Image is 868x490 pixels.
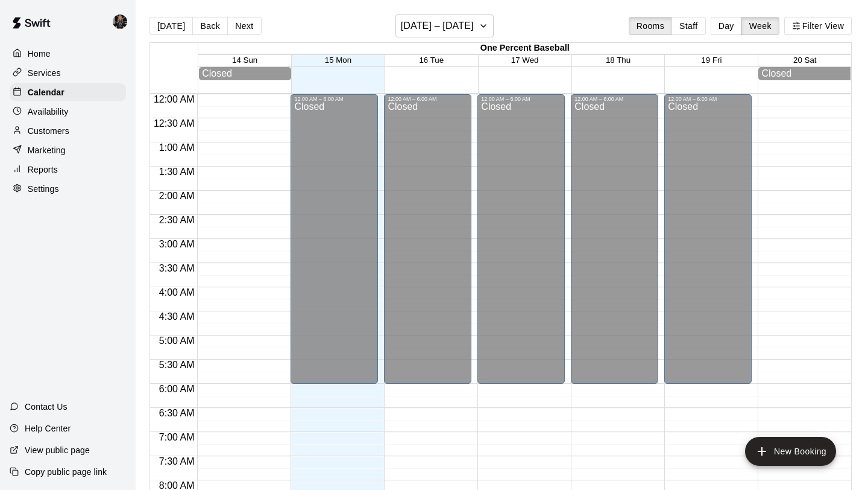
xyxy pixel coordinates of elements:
[156,360,198,370] span: 5:30 AM
[401,17,474,34] h6: [DATE] – [DATE]
[671,17,706,35] button: Staff
[668,96,748,102] div: 12:00 AM – 6:00 AM
[198,43,851,54] div: One Percent Baseball
[156,239,198,249] span: 3:00 AM
[294,96,374,102] div: 12:00 AM – 6:00 AM
[511,56,539,65] button: 17 Wed
[151,118,198,129] span: 12:30 AM
[156,142,198,153] span: 1:00 AM
[156,191,198,201] span: 2:00 AM
[28,144,66,156] p: Marketing
[202,68,288,79] div: Closed
[477,94,565,384] div: 12:00 AM – 6:00 AM: Closed
[156,336,198,346] span: 5:00 AM
[28,48,51,60] p: Home
[28,164,58,176] p: Reports
[156,432,198,442] span: 7:00 AM
[574,102,655,388] div: Closed
[227,17,261,35] button: Next
[156,215,198,225] span: 2:30 AM
[25,466,107,478] p: Copy public page link
[10,83,126,101] a: Calendar
[10,64,126,82] a: Services
[481,96,561,102] div: 12:00 AM – 6:00 AM
[741,17,779,35] button: Week
[745,437,836,466] button: add
[388,102,468,388] div: Closed
[294,102,374,388] div: Closed
[325,56,351,65] button: 15 Mon
[156,408,198,418] span: 6:30 AM
[10,161,126,179] a: Reports
[10,122,126,140] a: Customers
[761,68,848,79] div: Closed
[10,180,126,198] a: Settings
[156,287,198,297] span: 4:00 AM
[156,263,198,273] span: 3:30 AM
[711,17,742,35] button: Day
[395,14,494,37] button: [DATE] – [DATE]
[28,67,61,79] p: Services
[28,86,64,98] p: Calendar
[384,94,471,384] div: 12:00 AM – 6:00 AM: Closed
[629,17,672,35] button: Rooms
[606,56,631,65] button: 18 Thu
[784,17,852,35] button: Filter View
[156,456,198,466] span: 7:30 AM
[574,96,655,102] div: 12:00 AM – 6:00 AM
[10,45,126,63] a: Home
[25,422,71,434] p: Help Center
[28,106,69,118] p: Availability
[668,102,748,388] div: Closed
[151,94,198,104] span: 12:00 AM
[110,10,136,34] div: Garrett & Sean 1on1 Lessons
[149,17,193,35] button: [DATE]
[793,56,817,65] button: 20 Sat
[192,17,228,35] button: Back
[156,167,198,177] span: 1:30 AM
[156,311,198,322] span: 4:30 AM
[10,103,126,121] a: Availability
[10,141,126,159] a: Marketing
[388,96,468,102] div: 12:00 AM – 6:00 AM
[25,444,90,456] p: View public page
[701,56,722,65] button: 19 Fri
[113,14,127,29] img: Garrett & Sean 1on1 Lessons
[419,56,444,65] button: 16 Tue
[481,102,561,388] div: Closed
[571,94,658,384] div: 12:00 AM – 6:00 AM: Closed
[156,384,198,394] span: 6:00 AM
[25,401,68,413] p: Contact Us
[232,56,257,65] button: 14 Sun
[664,94,752,384] div: 12:00 AM – 6:00 AM: Closed
[28,125,69,137] p: Customers
[28,183,59,195] p: Settings
[291,94,378,384] div: 12:00 AM – 6:00 AM: Closed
